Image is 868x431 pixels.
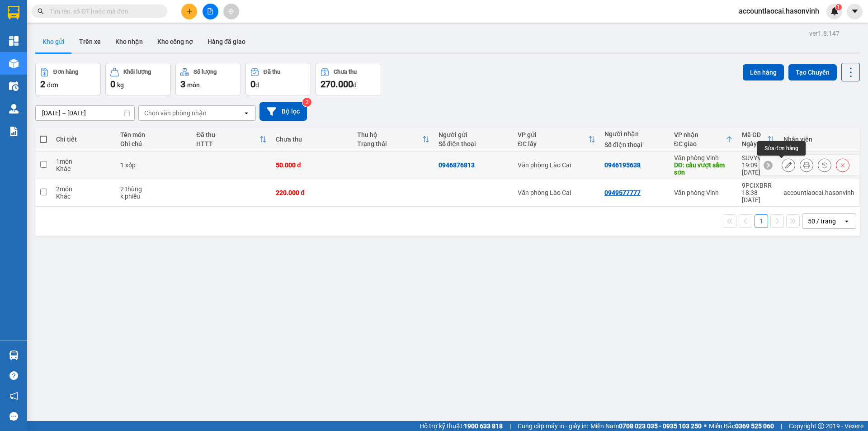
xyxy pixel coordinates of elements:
span: search [38,8,44,14]
span: message [9,412,18,421]
div: 50 / trang [808,217,836,226]
span: copyright [818,423,824,429]
div: Thu hộ [357,131,422,138]
img: warehouse-icon [9,350,19,360]
span: 2 [40,79,45,90]
div: ĐC giao [674,140,726,147]
div: Tên món [120,131,187,138]
button: Số lượng3món [175,63,241,95]
input: Tìm tên, số ĐT hoặc mã đơn [50,6,156,16]
div: Đã thu [264,69,280,75]
span: 270.000 [321,79,353,90]
div: accountlaocai.hasonvinh [783,189,854,196]
th: Toggle SortBy [192,128,271,152]
div: Số điện thoại [604,141,665,148]
th: Toggle SortBy [353,128,434,152]
span: caret-down [851,7,859,15]
img: dashboard-icon [9,36,19,46]
div: Văn phòng Lào Cai [518,189,595,196]
div: 1 món [56,158,111,165]
div: 50.000 đ [276,161,348,169]
sup: 1 [835,4,842,10]
span: notification [9,392,18,400]
span: Miền Bắc [709,421,774,431]
button: Đã thu0đ [245,63,311,95]
div: 1 xốp [120,161,187,169]
div: Khác [56,193,111,200]
span: file-add [207,8,213,14]
div: Người gửi [439,131,509,138]
div: Văn phòng Vinh [674,189,733,196]
button: plus [181,4,197,19]
div: Trạng thái [357,140,422,147]
span: aim [228,8,234,14]
div: Chưa thu [334,69,357,75]
img: warehouse-icon [9,104,19,114]
button: Kho gửi [35,31,72,52]
button: Lên hàng [743,64,784,81]
button: caret-down [847,4,863,19]
button: Chưa thu270.000đ [316,63,381,95]
div: 2 món [56,185,111,193]
span: question-circle [9,371,18,380]
div: Khác [56,165,111,172]
div: Chi tiết [56,136,111,143]
div: k phiếu [120,193,187,200]
div: Mã GD [742,131,767,138]
div: HTTT [196,140,259,147]
span: 0 [250,79,255,90]
span: | [781,421,782,431]
strong: 0708 023 035 - 0935 103 250 [619,422,702,430]
strong: 1900 633 818 [464,422,503,430]
span: 1 [837,4,840,10]
span: accountlaocai.hasonvinh [731,5,826,17]
div: ĐC lấy [518,140,588,147]
div: Chọn văn phòng nhận [144,109,207,118]
div: Ghi chú [120,140,187,147]
span: kg [117,81,124,89]
input: Select a date range. [36,106,134,120]
th: Toggle SortBy [513,128,600,152]
th: Toggle SortBy [670,128,737,152]
div: Nhân viên [783,136,854,143]
div: Người nhận [604,130,665,137]
span: ⚪️ [704,424,707,428]
div: 0946876813 [439,161,475,169]
img: logo-vxr [8,6,19,19]
img: solution-icon [9,127,19,136]
button: Kho nhận [108,31,150,52]
div: VP nhận [674,131,726,138]
span: 3 [180,79,185,90]
span: plus [186,8,193,14]
div: Số lượng [193,69,217,75]
span: | [509,421,511,431]
span: đ [353,81,357,89]
div: Văn phòng Vinh [674,154,733,161]
span: 0 [110,79,115,90]
div: Số điện thoại [439,140,509,147]
div: 19:09 [DATE] [742,161,774,176]
span: đơn [47,81,58,89]
img: warehouse-icon [9,81,19,91]
button: Kho công nợ [150,31,200,52]
div: 9PCIXBRR [742,182,774,189]
button: Tạo Chuyến [788,64,837,81]
span: món [187,81,200,89]
div: Khối lượng [123,69,151,75]
button: 1 [755,214,768,228]
img: icon-new-feature [830,7,839,15]
div: 0946195638 [604,161,641,169]
div: Sửa đơn hàng [782,158,795,172]
button: Khối lượng0kg [105,63,171,95]
button: aim [223,4,239,19]
div: Đơn hàng [53,69,78,75]
div: Văn phòng Lào Cai [518,161,595,169]
div: Chưa thu [276,136,348,143]
div: Sửa đơn hàng [757,141,806,156]
button: file-add [203,4,218,19]
strong: 0369 525 060 [735,422,774,430]
div: SUVYVU45 [742,154,774,161]
sup: 2 [302,98,311,107]
button: Bộ lọc [259,102,307,121]
span: Miền Nam [590,421,702,431]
